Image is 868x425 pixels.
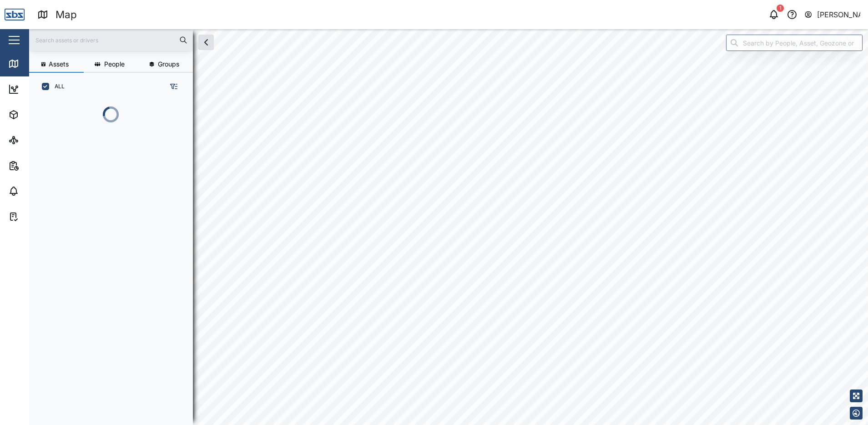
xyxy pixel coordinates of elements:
div: Assets [24,110,52,120]
canvas: Map [29,29,868,425]
div: Reports [24,161,55,171]
span: Assets [49,61,69,67]
div: Sites [24,135,45,145]
button: [PERSON_NAME] [804,8,861,21]
div: Map [24,59,44,69]
div: 1 [777,5,784,12]
div: [PERSON_NAME] [817,9,861,20]
div: Dashboard [24,84,65,94]
label: ALL [49,83,65,90]
span: People [104,61,125,67]
span: Groups [158,61,179,67]
input: Search assets or drivers [35,33,187,47]
div: Alarms [24,186,52,196]
div: Map [56,7,77,23]
input: Search by People, Asset, Geozone or Place [726,35,863,51]
div: grid [36,137,192,418]
img: Main Logo [5,5,25,25]
div: Tasks [24,212,49,222]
